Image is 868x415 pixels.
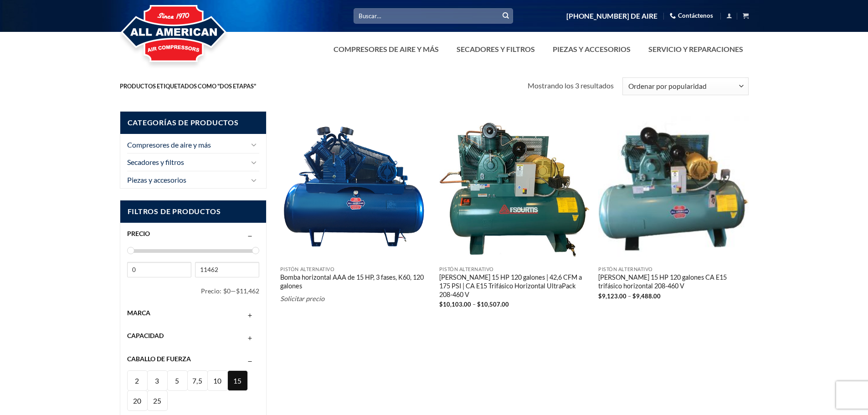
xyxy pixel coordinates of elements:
[439,273,582,298] font: [PERSON_NAME] 15 HP 120 galones | 42,6 CFM a 175 PSI | CA E15 Trifásico Horizontal UltraPack 208-...
[201,287,221,295] font: Precio:
[598,266,653,272] font: Pistón alternativo
[280,273,431,292] a: Bomba horizontal AAA de 15 HP, 3 fases, K60, 120 galones
[643,40,749,58] a: Servicio y reparaciones
[120,83,528,90] nav: Migaja de pan
[636,292,661,300] font: 9,488.00
[598,273,727,290] font: [PERSON_NAME] 15 HP 120 galones CA E15 trifásico horizontal 208-460 V
[128,118,239,127] font: Categorías de productos
[227,370,248,391] button: 15 caballos de fuerza
[127,171,247,189] a: Piezas y accesorios
[127,136,247,154] a: Compresores de aire y más
[248,174,259,185] button: Palanca
[231,287,236,295] font: —
[127,230,150,237] font: Precio
[147,390,168,411] button: 25 caballos de fuerza
[127,370,148,391] button: 2 caballos de fuerza
[743,10,749,21] a: Ver carrito
[127,390,148,411] button: 20 caballos de fuerza
[248,157,259,168] button: Palanca
[248,139,259,150] button: Palanca
[128,207,221,215] font: Filtros de productos
[127,140,211,149] font: Compresores de aire y más
[280,111,431,261] img: Bomba horizontal AAA de 15 HP, 3 fases, K60, 120 galones
[648,45,743,53] font: Servicio y reparaciones
[127,175,186,184] font: Piezas y accesorios
[622,77,748,95] select: Pedido de tienda
[499,9,513,23] button: Entregar
[127,262,191,277] input: Precio mínimo
[566,8,657,24] a: [PHONE_NUMBER] DE AIRE
[147,370,168,391] button: 3 caballos de fuerza
[127,309,150,317] font: Marca
[280,295,324,302] font: Solicitar precio
[439,273,590,300] a: [PERSON_NAME] 15 HP 120 galones | 42,6 CFM a 175 PSI | CA E15 Trifásico Horizontal UltraPack 208-...
[547,40,636,58] a: Piezas y accesorios
[120,82,256,90] font: Productos etiquetados como "Dos Etapas"
[439,301,443,308] font: $
[473,301,476,308] font: –
[236,287,259,295] font: $11,462
[280,266,335,272] font: Pistón alternativo
[328,40,444,58] a: Compresores de aire y más
[127,154,247,171] a: Secadores y filtros
[678,12,713,19] font: Contáctenos
[280,273,424,290] font: Bomba horizontal AAA de 15 HP, 3 fases, K60, 120 galones
[726,10,732,21] a: Acceso
[439,111,590,261] img: Curtis 15 HP 120 galones | 42,6 CFM a 175 PSI | CA E15 Trifásico Horizontal UltraPack 208-460 V
[481,301,509,308] font: 10,507.00
[223,287,231,295] font: $0
[457,45,535,53] font: Secadores y filtros
[628,292,631,300] font: –
[207,370,228,391] button: 10 caballos de fuerza
[187,370,208,391] button: 7,5 caballos de fuerza
[167,370,188,391] button: 5 caballos de fuerza
[127,332,164,339] font: Capacidad
[602,292,627,300] font: 9,123.00
[127,355,191,363] font: Caballo de fuerza
[439,266,494,272] font: Pistón alternativo
[566,12,657,20] font: [PHONE_NUMBER] DE AIRE
[553,45,631,53] font: Piezas y accesorios
[443,301,471,308] font: 10,103.00
[334,45,439,53] font: Compresores de aire y más
[127,158,184,166] font: Secadores y filtros
[477,301,481,308] font: $
[632,292,636,300] font: $
[598,273,749,292] a: [PERSON_NAME] 15 HP 120 galones CA E15 trifásico horizontal 208-460 V
[670,9,713,23] a: Contáctenos
[528,81,614,90] font: Mostrando los 3 resultados
[451,40,540,58] a: Secadores y filtros
[195,262,259,277] input: Precio máximo
[354,8,513,23] input: Buscar…
[598,292,602,300] font: $
[598,111,749,261] img: Curtis 15 HP 120 galones CA E15 trifásico horizontal 208-460 V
